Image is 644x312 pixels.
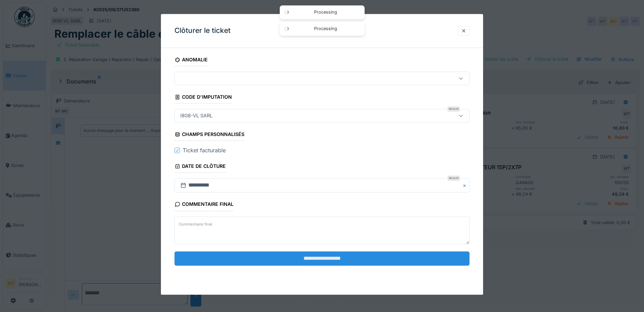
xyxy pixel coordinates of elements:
[447,106,460,112] div: Requis
[293,9,358,15] div: Processing
[174,26,231,35] h3: Clôturer le ticket
[462,178,470,193] button: Close
[174,55,208,66] div: Anomalie
[174,161,226,173] div: Date de clôture
[177,220,214,229] label: Commentaire final
[447,176,460,181] div: Requis
[183,147,226,155] div: Ticket facturable
[174,130,244,141] div: Champs personnalisés
[178,112,215,120] div: I808-VL SARL
[174,92,232,104] div: Code d'imputation
[174,199,234,211] div: Commentaire final
[293,26,358,32] div: Processing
